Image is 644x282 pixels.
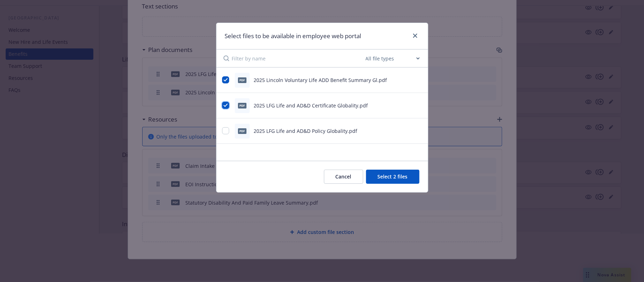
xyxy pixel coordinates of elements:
[254,102,368,109] span: 2025 LFG Life and AD&D Certificate Globality.pdf
[224,55,229,61] svg: Search
[225,31,361,41] h1: Select files to be available in employee web portal
[238,128,246,134] span: pdf
[416,127,422,135] button: preview file
[405,102,410,109] button: download file
[416,102,422,109] button: preview file
[411,31,419,40] a: close
[416,76,422,84] button: preview file
[366,170,419,184] button: Select 2 files
[405,76,410,84] button: download file
[232,49,364,67] input: Filter by name
[238,103,246,108] span: pdf
[254,77,387,83] span: 2025 Lincoln Voluntary Life ADD Benefit Summary Gl.pdf
[238,77,246,83] span: pdf
[254,128,358,134] span: 2025 LFG Life and AD&D Policy Globality.pdf
[324,170,363,184] button: Cancel
[405,127,410,135] button: download file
